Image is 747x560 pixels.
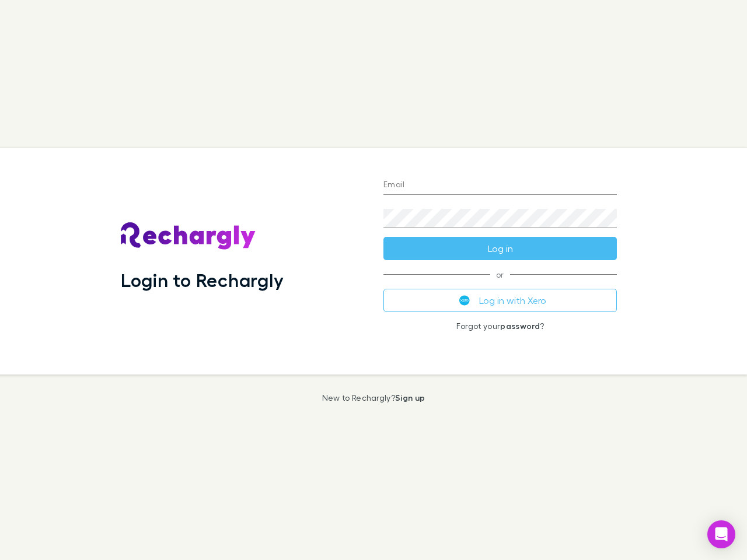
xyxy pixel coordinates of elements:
p: Forgot your ? [383,321,617,331]
button: Log in [383,237,617,260]
a: Sign up [395,393,425,402]
p: New to Rechargly? [322,393,425,402]
img: Rechargly's Logo [121,222,256,250]
span: or [383,274,617,275]
button: Log in with Xero [383,289,617,312]
div: Open Intercom Messenger [707,520,735,548]
a: password [500,321,540,331]
h1: Login to Rechargly [121,269,284,291]
img: Xero's logo [459,295,470,306]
